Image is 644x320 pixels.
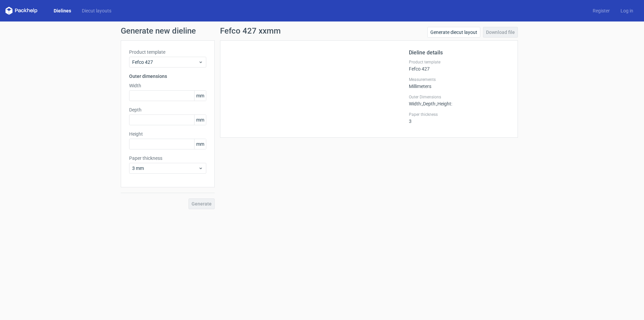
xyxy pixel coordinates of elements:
[194,115,206,125] span: mm
[409,77,509,89] div: Millimeters
[194,139,206,149] span: mm
[121,27,523,35] h1: Generate new dieline
[129,155,206,162] label: Paper thickness
[220,27,281,35] h1: Fefco 427 xxmm
[409,94,509,100] label: Outer Dimensions
[436,101,452,106] span: , Height :
[409,59,509,72] div: Fefco 427
[132,59,198,65] span: Fefco 427
[129,106,206,113] label: Depth
[615,7,639,14] a: Log in
[129,49,206,55] label: Product template
[409,59,509,65] label: Product template
[409,112,509,124] div: 3
[409,101,422,106] span: Width :
[409,77,509,82] label: Measurements
[129,82,206,89] label: Width
[129,73,206,80] h3: Outer dimensions
[76,7,117,14] a: Diecut layouts
[422,101,436,106] span: , Depth :
[409,49,509,57] h2: Dieline details
[194,91,206,101] span: mm
[409,112,509,117] label: Paper thickness
[587,7,615,14] a: Register
[129,131,206,137] label: Height
[48,7,76,14] a: Dielines
[427,27,480,38] a: Generate diecut layout
[132,165,198,172] span: 3 mm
